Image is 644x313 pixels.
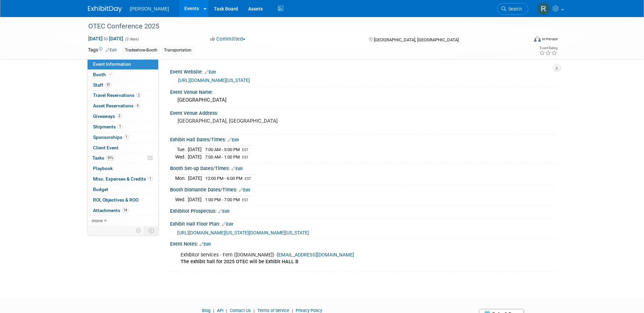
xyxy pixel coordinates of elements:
span: 1 [148,176,153,181]
b: The exhibit hall for 2025 OTEC will be Exhibit HALL B [181,259,298,265]
div: Exhibitor Prospectus: [170,206,556,215]
div: Exhibit Hall Dates/Times: [170,134,556,143]
a: Booth [88,70,158,80]
a: Asset Reservations9 [88,101,158,111]
span: 1 [124,134,129,140]
span: Attachments [93,208,129,213]
span: Budget [93,187,108,192]
span: | [224,308,229,313]
a: Edit [205,70,216,75]
span: Tasks [92,155,115,161]
span: 91% [106,155,115,161]
div: Booth Dismantle Dates/Times: [170,185,556,193]
span: 1:00 PM - 7:00 PM [205,197,240,202]
span: ROI, Objectives & ROO [93,197,139,203]
a: Playbook [88,164,158,174]
span: EST [242,148,249,152]
span: 9 [135,103,140,108]
td: Toggle Event Tabs [144,226,158,235]
span: 2 [117,113,122,119]
span: EST [245,176,251,181]
div: Transportation [162,47,194,54]
span: EST [242,198,249,202]
td: Personalize Event Tab Strip [133,226,145,235]
td: Mon. [175,175,188,182]
span: [DATE] [DATE] [88,36,124,42]
a: Client Event [88,143,158,153]
span: 1 [117,124,123,129]
a: Edit [106,48,117,53]
span: [GEOGRAPHIC_DATA], [GEOGRAPHIC_DATA] [374,37,459,42]
a: Contact Us [230,308,251,313]
span: EST [242,155,249,160]
span: Playbook [93,166,113,171]
span: 7:00 AM - 5:00 PM [205,147,240,152]
span: 2 [136,93,141,98]
a: Travel Reservations2 [88,90,158,101]
span: to [103,36,109,41]
a: Edit [239,188,250,192]
a: Edit [218,209,229,214]
td: [DATE] [188,175,202,182]
div: In-Person [542,37,558,42]
a: Edit [200,242,211,247]
div: Event Venue Name: [170,87,556,96]
span: 14 [122,208,129,213]
td: [DATE] [188,196,202,203]
a: Sponsorships1 [88,132,158,143]
span: Asset Reservations [93,103,140,108]
span: 31 [105,82,112,87]
button: Committed [208,36,248,43]
span: Shipments [93,124,123,129]
img: Format-Inperson.png [534,36,541,42]
span: more [92,218,103,223]
a: Edit [232,166,243,171]
div: [GEOGRAPHIC_DATA] [175,95,551,105]
span: | [290,308,295,313]
span: 12:00 PM - 6:00 PM [205,176,242,181]
span: | [211,308,216,313]
a: Search [497,3,528,15]
a: Attachments14 [88,206,158,216]
a: Giveaways2 [88,111,158,122]
a: Privacy Policy [296,308,322,313]
div: OTEC Conference 2025 [86,20,518,33]
span: | [252,308,256,313]
a: more [88,216,158,226]
img: Rebecca Deis [537,2,550,15]
span: Sponsorships [93,134,129,140]
div: Event Format [488,35,558,45]
span: Booth [93,72,114,77]
a: Staff31 [88,80,158,90]
a: Misc. Expenses & Credits1 [88,174,158,184]
span: (2 days) [125,37,139,41]
span: Staff [93,82,112,88]
img: ExhibitDay [88,6,122,13]
td: [DATE] [188,153,202,161]
a: [URL][DOMAIN_NAME][US_STATE] [178,78,250,83]
div: Tradeshow-Booth [123,47,160,54]
div: Exhibit Hall Floor Plan: [170,219,556,228]
pre: [GEOGRAPHIC_DATA], [GEOGRAPHIC_DATA] [178,118,324,124]
td: Wed. [175,196,188,203]
span: Event Information [93,61,131,67]
a: [URL][DOMAIN_NAME][US_STATE][DOMAIN_NAME][US_STATE] [177,230,309,235]
div: Booth Set-up Dates/Times: [170,163,556,172]
a: [EMAIL_ADDRESS][DOMAIN_NAME] [277,252,354,258]
a: Shipments1 [88,122,158,132]
a: Edit [222,222,233,227]
span: Search [506,6,522,12]
span: [PERSON_NAME] [130,6,169,12]
a: Edit [228,138,239,142]
td: Tue. [175,146,188,153]
span: Giveaways [93,113,122,119]
div: Event Website: [170,67,556,76]
a: Terms of Service [257,308,289,313]
td: Wed. [175,153,188,161]
span: 7:00 AM - 1:00 PM [205,154,240,160]
a: Blog [202,308,210,313]
div: Exhibitor services - Fern ([DOMAIN_NAME]) - [176,248,482,269]
div: Event Notes: [170,239,556,248]
a: Event Information [88,59,158,69]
